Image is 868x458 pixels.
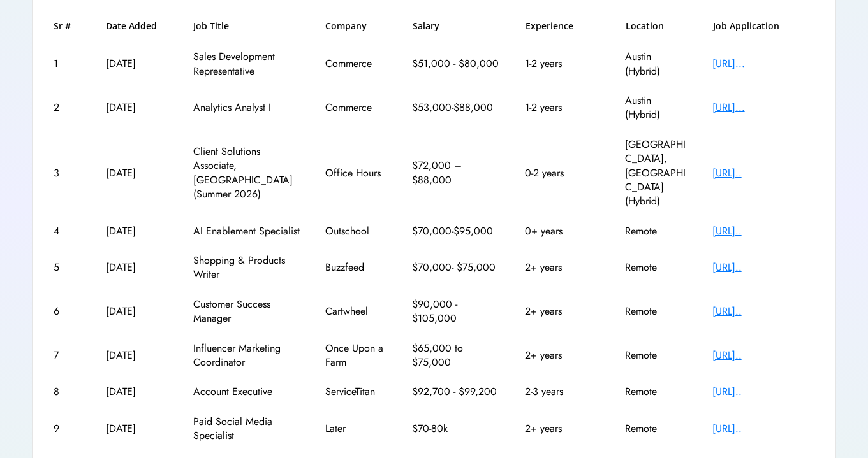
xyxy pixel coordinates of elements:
[325,20,389,32] h6: Company
[193,385,302,399] div: Account Executive
[325,261,389,275] div: Buzzfeed
[106,261,170,275] div: [DATE]
[412,341,501,370] div: $65,000 to $75,000
[712,101,814,115] div: [URL]...
[106,20,170,32] h6: Date Added
[525,385,601,399] div: 2-3 years
[713,20,815,32] h6: Job Application
[712,422,814,436] div: [URL]..
[193,254,302,282] div: Shopping & Products Writer
[412,101,501,115] div: $53,000-$88,000
[712,57,814,71] div: [URL]...
[525,166,601,180] div: 0-2 years
[412,385,501,399] div: $92,700 - $99,200
[106,166,170,180] div: [DATE]
[106,385,170,399] div: [DATE]
[325,166,389,180] div: Office Hours
[193,224,302,238] div: AI Enablement Specialist
[106,224,170,238] div: [DATE]
[525,304,601,318] div: 2+ years
[712,224,814,238] div: [URL]..
[325,57,389,71] div: Commerce
[325,422,389,436] div: Later
[625,224,689,238] div: Remote
[54,348,82,362] div: 7
[625,348,689,362] div: Remote
[525,57,601,71] div: 1-2 years
[54,20,82,32] h6: Sr #
[54,261,82,275] div: 5
[54,422,82,436] div: 9
[412,261,501,275] div: $70,000- $75,000
[625,385,689,399] div: Remote
[625,422,689,436] div: Remote
[525,224,601,238] div: 0+ years
[625,261,689,275] div: Remote
[193,50,302,78] div: Sales Development Representative
[193,341,302,370] div: Influencer Marketing Coordinator
[412,159,501,187] div: $72,000 – $88,000
[625,50,689,78] div: Austin (Hybrid)
[325,341,389,370] div: Once Upon a Farm
[412,297,501,326] div: $90,000 - $105,000
[193,101,302,115] div: Analytics Analyst I
[54,304,82,318] div: 6
[106,422,170,436] div: [DATE]
[625,94,689,122] div: Austin (Hybrid)
[525,261,601,275] div: 2+ years
[54,166,82,180] div: 3
[54,224,82,238] div: 4
[412,224,501,238] div: $70,000-$95,000
[54,385,82,399] div: 8
[412,57,501,71] div: $51,000 - $80,000
[106,304,170,318] div: [DATE]
[712,385,814,399] div: [URL]..
[325,304,389,318] div: Cartwheel
[525,101,601,115] div: 1-2 years
[625,138,689,209] div: [GEOGRAPHIC_DATA], [GEOGRAPHIC_DATA] (Hybrid)
[625,304,689,318] div: Remote
[54,101,82,115] div: 2
[193,145,302,202] div: Client Solutions Associate, [GEOGRAPHIC_DATA] (Summer 2026)
[106,348,170,362] div: [DATE]
[413,20,502,32] h6: Salary
[526,20,602,32] h6: Experience
[626,20,689,32] h6: Location
[193,415,302,443] div: Paid Social Media Specialist
[712,304,814,318] div: [URL]..
[412,422,501,436] div: $70-80k
[325,224,389,238] div: Outschool
[325,385,389,399] div: ServiceTitan
[712,348,814,362] div: [URL]..
[106,101,170,115] div: [DATE]
[54,57,82,71] div: 1
[106,57,170,71] div: [DATE]
[712,166,814,180] div: [URL]..
[712,261,814,275] div: [URL]..
[193,20,229,32] h6: Job Title
[193,297,302,326] div: Customer Success Manager
[525,422,601,436] div: 2+ years
[525,348,601,362] div: 2+ years
[325,101,389,115] div: Commerce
